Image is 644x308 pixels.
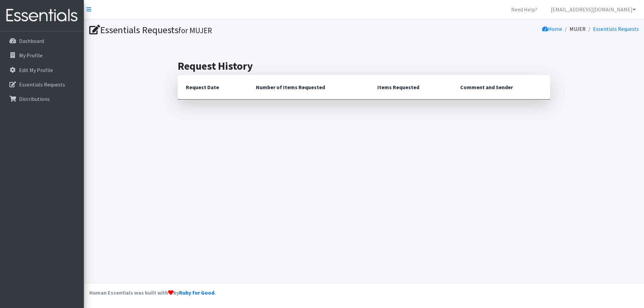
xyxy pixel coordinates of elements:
[542,25,562,32] a: Home
[179,289,214,296] a: Ruby for Good
[3,63,81,77] a: Edit My Profile
[570,25,586,32] a: MUJER
[3,4,81,27] img: HumanEssentials
[19,67,53,73] p: Edit My Profile
[89,289,216,296] strong: Human Essentials was built with by .
[178,60,550,72] h2: Request History
[545,3,641,16] a: [EMAIL_ADDRESS][DOMAIN_NAME]
[3,49,81,62] a: My Profile
[3,92,81,106] a: Distributions
[178,25,212,35] small: for MUJER
[369,75,452,100] th: Items Requested
[3,78,81,91] a: Essentials Requests
[452,75,550,100] th: Comment and Sender
[19,96,50,102] p: Distributions
[593,25,639,32] a: Essentials Requests
[3,34,81,48] a: Dashboard
[178,75,248,100] th: Request Date
[19,81,65,88] p: Essentials Requests
[19,38,44,44] p: Dashboard
[248,75,369,100] th: Number of Items Requested
[89,24,362,36] h1: Essentials Requests
[19,52,43,59] p: My Profile
[506,3,543,16] a: Need Help?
